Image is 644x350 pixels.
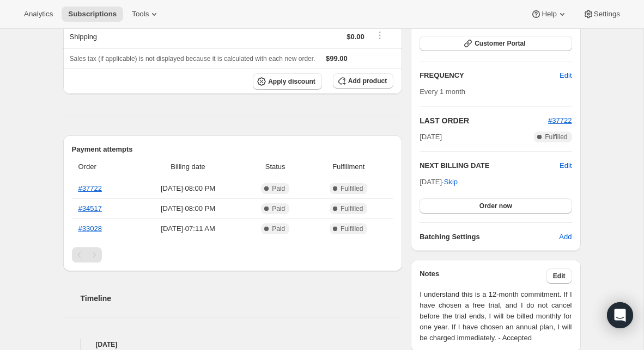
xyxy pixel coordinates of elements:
[272,204,285,213] span: Paid
[63,24,226,48] th: Shipping
[552,228,578,246] button: Add
[548,115,572,126] button: #37722
[253,73,322,90] button: Apply discount
[371,29,388,41] button: Shipping actions
[341,184,363,193] span: Fulfilled
[420,289,572,343] span: I understand this is a 12-month commitment. If I have chosen a free trial, and I do not cancel be...
[326,54,348,62] span: $99.00
[553,272,566,280] span: Edit
[420,36,572,51] button: Customer Portal
[560,160,572,171] button: Edit
[310,161,387,172] span: Fulfillment
[420,178,458,186] span: [DATE] ·
[553,67,578,84] button: Edit
[62,7,123,22] button: Subscriptions
[420,115,548,126] h2: LAST ORDER
[607,302,633,328] div: Open Intercom Messenger
[17,7,59,22] button: Analytics
[420,160,560,171] h2: NEXT BILLING DATE
[420,268,546,284] h3: Notes
[341,224,363,233] span: Fulfilled
[420,198,572,214] button: Order now
[268,77,315,86] span: Apply discount
[420,232,559,242] h6: Batching Settings
[560,70,572,81] span: Edit
[72,247,394,262] nav: Pagination
[132,10,149,18] span: Tools
[136,203,240,214] span: [DATE] · 08:00 PM
[545,133,567,141] span: Fulfilled
[524,7,574,22] button: Help
[559,232,572,242] span: Add
[272,224,285,233] span: Paid
[348,77,387,85] span: Add product
[420,132,442,142] span: [DATE]
[479,202,512,210] span: Order now
[125,7,166,22] button: Tools
[78,204,102,212] a: #34517
[136,223,240,234] span: [DATE] · 07:11 AM
[347,33,364,41] span: $0.00
[81,293,403,304] h2: Timeline
[136,161,240,172] span: Billing date
[333,73,393,89] button: Add product
[542,10,556,18] span: Help
[475,39,525,48] span: Customer Portal
[68,10,117,18] span: Subscriptions
[78,184,102,192] a: #37722
[546,268,572,284] button: Edit
[420,70,560,81] h2: FREQUENCY
[70,55,315,62] span: Sales tax (if applicable) is not displayed because it is calculated with each new order.
[341,204,363,213] span: Fulfilled
[72,144,394,155] h2: Payment attempts
[576,7,627,22] button: Settings
[72,155,133,179] th: Order
[63,339,403,350] h4: [DATE]
[444,177,458,187] span: Skip
[78,224,102,233] a: #33028
[594,10,620,18] span: Settings
[24,10,53,18] span: Analytics
[136,183,240,194] span: [DATE] · 08:00 PM
[420,87,465,96] span: Every 1 month
[548,116,572,124] a: #37722
[438,173,464,191] button: Skip
[272,184,285,193] span: Paid
[247,161,303,172] span: Status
